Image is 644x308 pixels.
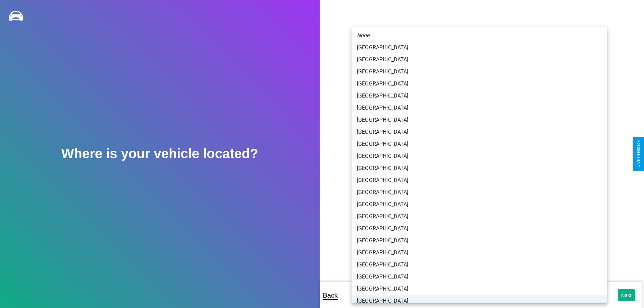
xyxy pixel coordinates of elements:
li: [GEOGRAPHIC_DATA] [352,138,607,150]
li: [GEOGRAPHIC_DATA] [352,210,607,223]
li: [GEOGRAPHIC_DATA] [352,162,607,174]
div: Give Feedback [636,140,641,168]
li: [GEOGRAPHIC_DATA] [352,150,607,162]
li: [GEOGRAPHIC_DATA] [352,102,607,114]
li: [GEOGRAPHIC_DATA] [352,247,607,259]
em: None [357,32,370,40]
li: [GEOGRAPHIC_DATA] [352,271,607,283]
li: [GEOGRAPHIC_DATA] [352,283,607,295]
li: [GEOGRAPHIC_DATA] [352,259,607,271]
li: [GEOGRAPHIC_DATA] [352,186,607,198]
li: [GEOGRAPHIC_DATA] [352,90,607,102]
li: [GEOGRAPHIC_DATA] [352,126,607,138]
li: [GEOGRAPHIC_DATA] [352,295,607,307]
li: [GEOGRAPHIC_DATA] [352,66,607,78]
li: [GEOGRAPHIC_DATA] [352,235,607,247]
li: [GEOGRAPHIC_DATA] [352,42,607,54]
li: [GEOGRAPHIC_DATA] [352,78,607,90]
li: [GEOGRAPHIC_DATA] [352,54,607,66]
li: [GEOGRAPHIC_DATA] [352,198,607,210]
li: [GEOGRAPHIC_DATA] [352,114,607,126]
li: [GEOGRAPHIC_DATA] [352,174,607,186]
li: [GEOGRAPHIC_DATA] [352,223,607,235]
